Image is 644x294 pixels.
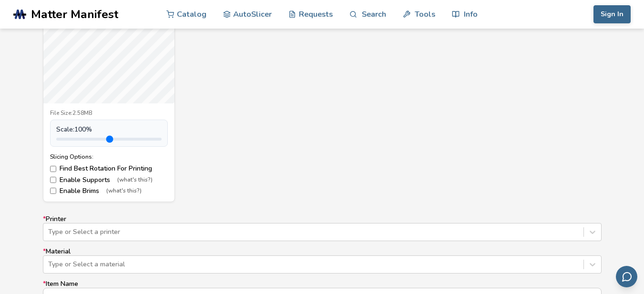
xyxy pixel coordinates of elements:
label: Material [43,248,602,274]
input: Find Best Rotation For Printing [50,166,56,172]
input: Enable Supports(what's this?) [50,177,56,183]
input: *MaterialType or Select a material [48,261,50,268]
label: Printer [43,215,602,241]
div: Slicing Options: [50,153,168,160]
label: Find Best Rotation For Printing [50,165,168,172]
label: Enable Supports [50,176,168,184]
button: Sign In [593,5,631,23]
span: Scale: 100 % [56,126,92,133]
input: *PrinterType or Select a printer [48,228,50,236]
span: (what's this?) [117,177,153,183]
span: Matter Manifest [31,8,118,21]
span: (what's this?) [106,188,142,194]
div: File Size: 2.58MB [50,110,168,117]
label: Enable Brims [50,187,168,195]
input: Enable Brims(what's this?) [50,188,56,194]
button: Send feedback via email [616,266,637,287]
